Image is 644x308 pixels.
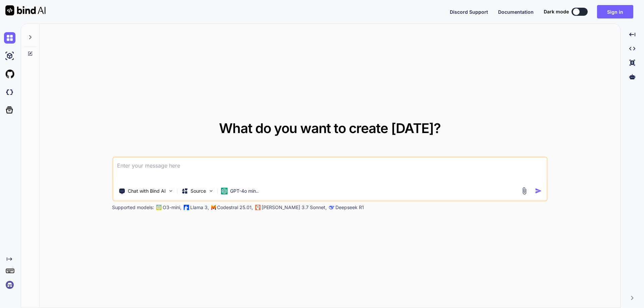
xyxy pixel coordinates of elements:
[4,32,15,44] img: chat
[221,188,227,194] img: GPT-4o mini
[498,9,534,15] span: Documentation
[183,205,189,210] img: Llama2
[450,9,488,15] span: Discord Support
[535,187,542,194] img: icon
[230,188,259,194] p: GPT-4o min..
[4,68,15,80] img: githubLight
[168,188,173,194] img: Pick Tools
[5,5,46,15] img: Bind AI
[544,8,569,15] span: Dark mode
[521,187,528,195] img: attachment
[4,50,15,62] img: ai-studio
[156,205,161,210] img: GPT-4
[191,188,206,194] p: Source
[217,204,253,211] p: Codestral 25.01,
[4,86,15,98] img: darkCloudIdeIcon
[190,204,209,211] p: Llama 3,
[329,205,334,210] img: claude
[211,205,216,210] img: Mistral-AI
[219,120,441,136] span: What do you want to create [DATE]?
[208,188,214,194] img: Pick Models
[335,204,364,211] p: Deepseek R1
[128,188,166,194] p: Chat with Bind AI
[262,204,327,211] p: [PERSON_NAME] 3.7 Sonnet,
[163,204,181,211] p: O3-mini,
[4,279,15,291] img: signin
[255,205,260,210] img: claude
[450,8,488,15] button: Discord Support
[498,8,534,15] button: Documentation
[112,204,154,211] p: Supported models:
[597,5,633,18] button: Sign in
